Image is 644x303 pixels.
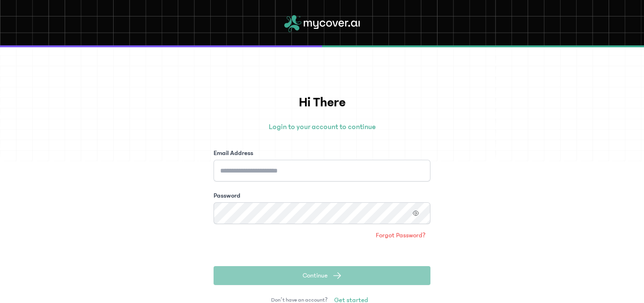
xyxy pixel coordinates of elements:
[214,93,430,113] h1: Hi There
[371,228,430,243] a: Forgot Password?
[214,266,430,285] button: Continue
[303,271,328,280] span: Continue
[214,148,253,158] label: Email Address
[214,121,430,132] p: Login to your account to continue
[214,191,240,200] label: Password
[376,231,426,240] span: Forgot Password?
